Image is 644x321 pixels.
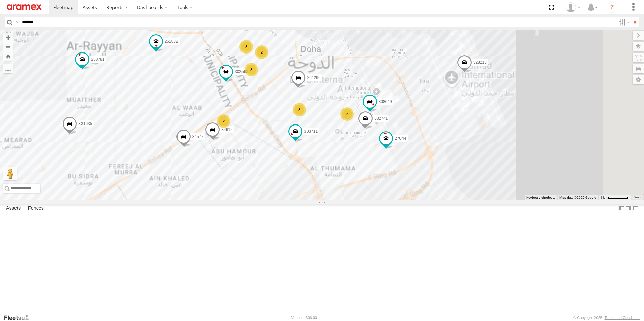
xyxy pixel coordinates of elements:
span: 34612 [221,127,232,132]
span: 27044 [395,136,406,141]
span: 308649 [379,99,392,104]
label: Search Query [14,17,20,27]
a: Terms (opens in new tab) [634,196,641,199]
span: 1 km [600,195,608,199]
label: Assets [3,204,24,213]
button: Keyboard shortcuts [526,195,555,200]
span: 331635 [78,121,92,126]
img: aramex-logo.svg [7,4,42,10]
div: Version: 306.00 [291,316,317,320]
button: Zoom out [3,42,13,51]
div: 3 [239,40,253,53]
a: Terms and Conditions [605,316,640,320]
span: 261832 [165,39,178,44]
div: © Copyright 2025 - [573,316,640,320]
div: 3 [293,103,306,116]
label: Dock Summary Table to the Right [625,204,632,213]
div: 2 [217,114,230,128]
span: 34577 [192,134,203,139]
span: 328213 [473,60,487,65]
span: 303711 [304,129,318,134]
span: Map data ©2025 Google [559,195,596,199]
i: ? [607,2,617,13]
button: Zoom Home [3,51,13,61]
button: Zoom in [3,33,13,42]
div: 3 [245,63,258,76]
button: Map Scale: 1 km per 58 pixels [598,195,631,200]
label: Map Settings [633,75,644,84]
label: Search Filter Options [616,17,631,27]
div: Zain Umer [563,2,583,12]
div: 2 [255,45,268,59]
a: Visit our Website [4,314,35,321]
div: 2 [340,107,354,121]
label: Measure [3,64,13,73]
span: 332741 [374,116,388,121]
label: Hide Summary Table [632,204,639,213]
span: 302563 [235,70,248,74]
span: 261296 [307,75,321,80]
button: Drag Pegman onto the map to open Street View [3,167,17,180]
span: 258781 [91,57,104,62]
label: Fences [25,204,47,213]
label: Dock Summary Table to the Left [618,204,625,213]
